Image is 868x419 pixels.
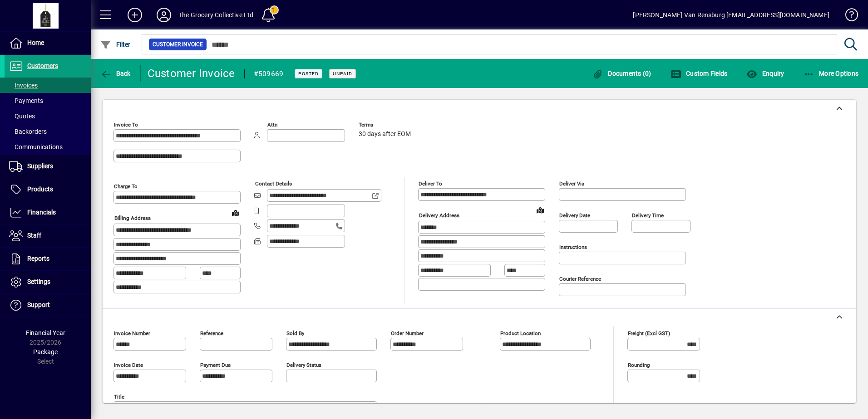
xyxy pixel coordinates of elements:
span: Home [27,39,44,46]
a: Settings [5,271,91,293]
span: 30 days after EOM [359,131,411,138]
a: Reports [5,248,91,270]
span: Customer Invoice [153,40,203,49]
mat-label: Delivery status [286,362,321,368]
span: Custom Fields [671,70,728,77]
span: Invoices [9,82,38,89]
span: Documents (0) [592,70,651,77]
button: Back [98,65,133,82]
mat-label: Rounding [628,362,650,368]
a: View on map [228,205,243,220]
span: Filter [100,41,131,48]
a: Payments [5,93,91,108]
mat-label: Instructions [559,244,587,250]
mat-label: Invoice To [114,122,138,128]
span: Financials [27,209,56,216]
button: Documents (0) [590,65,654,82]
a: Home [5,32,91,54]
mat-label: Delivery time [632,212,664,219]
span: Customers [27,62,58,69]
mat-label: Attn [267,122,277,128]
span: Products [27,185,53,193]
a: Suppliers [5,155,91,178]
a: Staff [5,224,91,247]
span: More Options [804,70,859,77]
span: Posted [298,71,319,77]
mat-label: Deliver To [419,180,442,187]
mat-label: Deliver via [559,180,584,187]
div: #509669 [254,67,284,81]
mat-label: Order number [391,330,424,336]
button: More Options [801,65,861,82]
span: Backorders [9,128,47,135]
a: Financials [5,201,91,224]
span: Unpaid [333,71,352,77]
mat-label: Delivery date [559,212,590,219]
mat-label: Title [114,394,124,400]
a: Invoices [5,78,91,93]
a: Quotes [5,108,91,124]
mat-label: Invoice date [114,362,143,368]
mat-label: Product location [500,330,541,336]
a: View on map [533,203,547,217]
span: Financial Year [26,329,65,336]
span: Quotes [9,112,35,120]
div: [PERSON_NAME] Van Rensburg [EMAIL_ADDRESS][DOMAIN_NAME] [633,8,829,22]
button: Add [120,7,149,23]
span: Support [27,301,50,308]
span: Back [100,70,131,77]
span: Package [33,348,58,356]
a: Knowledge Base [838,2,857,31]
mat-label: Reference [200,330,223,336]
div: The Grocery Collective Ltd [178,8,254,22]
button: Enquiry [744,65,786,82]
span: Communications [9,143,63,151]
mat-label: Sold by [286,330,304,336]
mat-label: Freight (excl GST) [628,330,670,336]
mat-label: Courier Reference [559,276,601,282]
div: Customer Invoice [148,66,235,81]
span: Suppliers [27,162,53,170]
button: Custom Fields [668,65,730,82]
button: Filter [98,36,133,53]
span: Settings [27,278,50,285]
span: Reports [27,255,49,262]
button: Profile [149,7,178,23]
app-page-header-button: Back [91,65,141,82]
a: Support [5,294,91,317]
span: Payments [9,97,43,104]
span: Staff [27,232,41,239]
mat-label: Charge To [114,183,138,190]
a: Communications [5,139,91,155]
a: Backorders [5,124,91,139]
a: Products [5,178,91,201]
mat-label: Payment due [200,362,231,368]
mat-label: Invoice number [114,330,150,336]
span: Terms [359,122,413,128]
span: Enquiry [746,70,784,77]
